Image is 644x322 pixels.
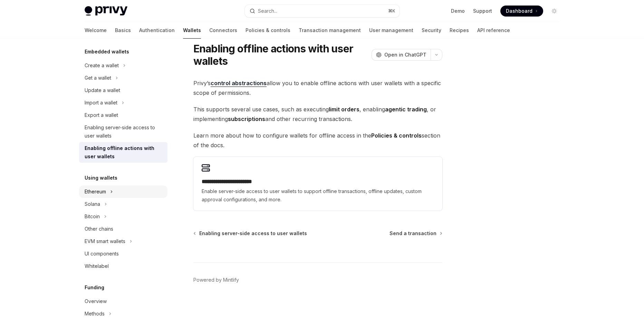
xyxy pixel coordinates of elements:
[506,8,532,14] span: Dashboard
[115,22,131,39] a: Basics
[477,22,510,39] a: API reference
[549,6,560,17] button: Toggle dark mode
[390,230,442,237] a: Send a transaction
[85,310,105,318] div: Methods
[385,106,427,113] strong: agentic trading
[246,22,290,39] a: Policies & controls
[85,262,109,270] div: Whitelabel
[79,223,167,235] a: Other chains
[85,22,107,39] a: Welcome
[194,230,307,237] a: Enabling server-side access to user wallets
[79,142,167,163] a: Enabling offline actions with user wallets
[85,283,104,292] h5: Funding
[388,8,395,14] span: ⌘ K
[372,49,431,61] button: Open in ChatGPT
[422,22,441,39] a: Security
[369,22,413,39] a: User management
[329,106,359,113] strong: limit orders
[193,42,369,67] h1: Enabling offline actions with user wallets
[500,6,543,17] a: Dashboard
[85,74,111,82] div: Get a wallet
[85,174,117,182] h5: Using wallets
[79,260,167,272] a: Whitelabel
[85,237,125,245] div: EVM smart wallets
[85,188,106,196] div: Ethereum
[85,48,129,56] h5: Embedded wallets
[139,22,175,39] a: Authentication
[183,22,201,39] a: Wallets
[228,115,265,122] strong: subscriptions
[85,297,107,305] div: Overview
[79,109,167,121] a: Export a wallet
[371,132,422,139] strong: Policies & controls
[193,131,442,150] span: Learn more about how to configure wallets for offline access in the section of the docs.
[85,144,163,161] div: Enabling offline actions with user wallets
[79,121,167,142] a: Enabling server-side access to user wallets
[85,212,100,221] div: Bitcoin
[85,225,113,233] div: Other chains
[245,5,400,17] button: Search...⌘K
[79,248,167,260] a: UI components
[202,187,434,204] span: Enable server-side access to user wallets to support offline transactions, offline updates, custo...
[211,80,267,87] a: control abstractions
[193,78,442,98] span: Privy’s allow you to enable offline actions with user wallets with a specific scope of permissions.
[85,61,119,70] div: Create a wallet
[258,7,277,15] div: Search...
[85,250,119,258] div: UI components
[451,8,465,14] a: Demo
[79,84,167,97] a: Update a wallet
[450,22,469,39] a: Recipes
[193,157,442,211] a: **** **** **** **** ****Enable server-side access to user wallets to support offline transactions...
[384,51,426,58] span: Open in ChatGPT
[193,104,442,124] span: This supports several use cases, such as executing , enabling , or implementing and other recurri...
[85,123,163,140] div: Enabling server-side access to user wallets
[390,230,436,237] span: Send a transaction
[199,230,307,237] span: Enabling server-side access to user wallets
[299,22,361,39] a: Transaction management
[85,111,118,119] div: Export a wallet
[79,295,167,308] a: Overview
[209,22,237,39] a: Connectors
[85,200,100,208] div: Solana
[85,86,120,94] div: Update a wallet
[193,276,239,283] a: Powered by Mintlify
[85,99,117,107] div: Import a wallet
[473,8,492,14] a: Support
[85,6,127,16] img: light logo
